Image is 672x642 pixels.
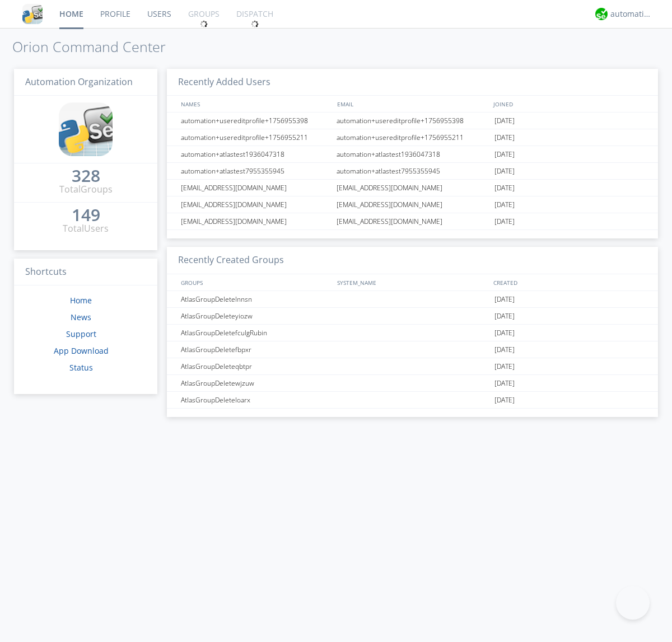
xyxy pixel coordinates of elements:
span: [DATE] [494,375,515,392]
a: AtlasGroupDeleteyiozw[DATE] [167,308,658,325]
div: AtlasGroupDeletewjzuw [178,375,333,391]
a: AtlasGroupDeleteqbtpr[DATE] [167,358,658,375]
iframe: Toggle Customer Support [616,586,650,620]
a: 328 [72,170,100,183]
span: [DATE] [494,163,515,180]
span: [DATE] [494,392,515,409]
h3: Recently Created Groups [167,247,658,274]
span: Automation Organization [25,76,133,88]
div: 149 [72,209,100,221]
img: d2d01cd9b4174d08988066c6d424eccd [595,8,608,20]
a: Home [70,295,92,306]
a: News [71,312,91,322]
div: AtlasGroupDeleteyiozw [178,308,333,324]
div: AtlasGroupDeleteqbtpr [178,358,333,374]
div: [EMAIL_ADDRESS][DOMAIN_NAME] [178,213,333,229]
a: AtlasGroupDeletefculgRubin[DATE] [167,325,658,341]
a: [EMAIL_ADDRESS][DOMAIN_NAME][EMAIL_ADDRESS][DOMAIN_NAME][DATE] [167,180,658,196]
div: Total Groups [59,183,113,196]
div: [EMAIL_ADDRESS][DOMAIN_NAME] [178,196,333,213]
a: [EMAIL_ADDRESS][DOMAIN_NAME][EMAIL_ADDRESS][DOMAIN_NAME][DATE] [167,196,658,213]
a: Support [66,329,96,339]
div: automation+usereditprofile+1756955398 [178,113,333,129]
span: [DATE] [494,146,515,163]
a: AtlasGroupDeleteloarx[DATE] [167,392,658,409]
div: automation+atlastest1936047318 [334,146,492,162]
div: AtlasGroupDeleteloarx [178,392,333,408]
span: [DATE] [494,213,515,230]
img: spin.svg [251,20,259,28]
a: automation+atlastest1936047318automation+atlastest1936047318[DATE] [167,146,658,163]
div: [EMAIL_ADDRESS][DOMAIN_NAME] [334,196,492,213]
div: AtlasGroupDeletelnnsn [178,291,333,307]
div: automation+usereditprofile+1756955211 [334,129,492,146]
div: Total Users [63,222,109,235]
div: GROUPS [178,274,332,290]
a: AtlasGroupDeletelnnsn[DATE] [167,291,658,308]
span: [DATE] [494,180,515,196]
div: automation+usereditprofile+1756955398 [334,113,492,129]
span: [DATE] [494,291,515,308]
a: AtlasGroupDeletefbpxr[DATE] [167,341,658,358]
span: [DATE] [494,196,515,213]
a: automation+atlastest7955355945automation+atlastest7955355945[DATE] [167,163,658,180]
span: [DATE] [494,358,515,375]
div: [EMAIL_ADDRESS][DOMAIN_NAME] [334,213,492,229]
h3: Shortcuts [14,259,157,286]
img: cddb5a64eb264b2086981ab96f4c1ba7 [22,4,43,24]
span: [DATE] [494,113,515,129]
div: [EMAIL_ADDRESS][DOMAIN_NAME] [178,180,333,196]
div: EMAIL [334,96,491,112]
a: App Download [54,345,109,356]
div: AtlasGroupDeletefculgRubin [178,325,333,341]
div: automation+usereditprofile+1756955211 [178,129,333,146]
div: NAMES [178,96,332,112]
span: [DATE] [494,325,515,341]
img: cddb5a64eb264b2086981ab96f4c1ba7 [59,102,113,156]
h3: Recently Added Users [167,69,658,96]
div: automation+atlastest7955355945 [334,163,492,179]
a: AtlasGroupDeletewjzuw[DATE] [167,375,658,392]
div: automation+atlastest7955355945 [178,163,333,179]
div: automation+atlas [610,8,652,20]
a: Status [69,362,93,373]
div: CREATED [491,274,647,290]
div: JOINED [491,96,647,112]
a: automation+usereditprofile+1756955398automation+usereditprofile+1756955398[DATE] [167,113,658,129]
a: [EMAIL_ADDRESS][DOMAIN_NAME][EMAIL_ADDRESS][DOMAIN_NAME][DATE] [167,213,658,230]
a: 149 [72,209,100,222]
div: AtlasGroupDeletefbpxr [178,341,333,358]
img: spin.svg [200,20,208,28]
div: [EMAIL_ADDRESS][DOMAIN_NAME] [334,180,492,196]
div: 328 [72,170,100,181]
span: [DATE] [494,308,515,325]
a: automation+usereditprofile+1756955211automation+usereditprofile+1756955211[DATE] [167,129,658,146]
span: [DATE] [494,129,515,146]
span: [DATE] [494,341,515,358]
div: automation+atlastest1936047318 [178,146,333,162]
div: SYSTEM_NAME [334,274,491,290]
